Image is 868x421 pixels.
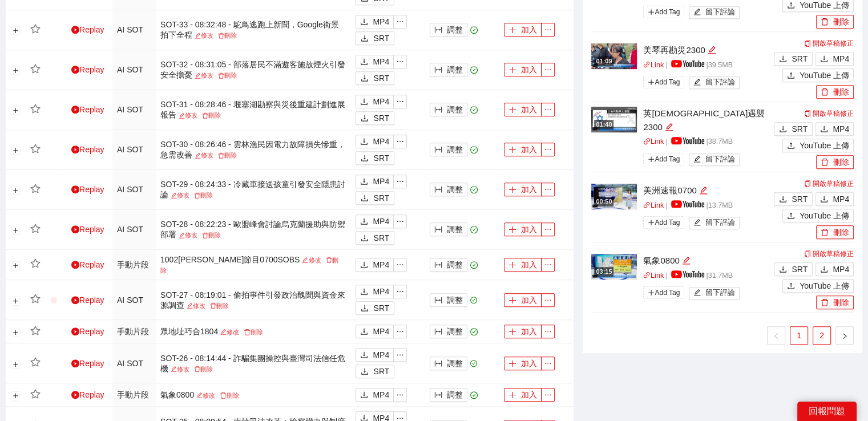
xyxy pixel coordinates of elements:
span: delete [194,192,200,199]
span: YouTube 上傳 [800,69,849,82]
button: plus加入 [504,143,542,156]
div: 編輯 [708,43,716,57]
span: column-width [434,66,442,75]
button: ellipsis [393,15,407,29]
button: ellipsis [541,258,555,272]
a: Replay [71,105,104,114]
span: plus [508,66,516,75]
span: ellipsis [394,217,406,225]
button: right [835,326,854,345]
button: downloadSRT [774,52,813,66]
button: downloadMP4 [356,135,394,148]
span: upload [787,1,795,10]
div: 編輯 [665,120,673,134]
button: column-width調整 [430,222,467,236]
li: 下一頁 [835,326,854,345]
span: delete [218,152,224,159]
span: link [643,272,651,279]
span: play-circle [71,185,79,193]
button: downloadSRT [774,122,813,136]
a: Replay [71,260,104,269]
button: column-width調整 [430,183,467,196]
button: downloadMP4 [356,95,394,108]
a: 刪除 [241,329,265,335]
span: link [643,61,651,68]
div: 00:50 [594,197,613,207]
span: edit [699,186,708,195]
button: downloadSRT [356,231,394,245]
span: plus [508,296,516,305]
button: ellipsis [541,183,555,196]
span: column-width [434,26,442,35]
span: column-width [434,225,442,234]
a: 開啟草稿修正 [804,39,854,47]
div: 編輯 [699,184,708,197]
button: ellipsis [541,63,555,76]
span: SRT [792,263,808,276]
button: downloadMP4 [356,175,394,188]
span: download [360,18,368,27]
button: ellipsis [393,135,407,148]
button: plus加入 [504,63,542,76]
a: 修改 [184,302,208,309]
span: download [360,217,368,226]
span: ellipsis [394,327,406,335]
span: delete [202,112,208,119]
span: MP4 [833,123,849,135]
span: edit [171,192,177,199]
span: MP4 [373,325,389,338]
span: download [820,195,828,204]
img: fc05845d-5733-46eb-ad37-4ac8c5dfcf22.jpg [591,43,637,69]
a: 開啟草稿修正 [804,110,854,118]
button: ellipsis [541,357,555,370]
button: ellipsis [541,23,555,37]
span: MP4 [373,55,389,68]
a: linkLink [643,272,664,280]
button: column-width調整 [430,325,467,338]
a: 1 [790,327,808,344]
span: download [779,125,787,134]
li: 2 [813,326,831,345]
span: play-circle [71,66,79,74]
a: 修改 [176,112,200,119]
button: downloadMP4 [356,55,394,68]
span: ellipsis [394,18,406,26]
span: ellipsis [394,58,406,66]
button: downloadMP4 [356,285,394,298]
button: 展開行 [11,26,21,35]
span: play-circle [71,327,79,335]
a: Replay [71,295,104,305]
a: linkLink [643,137,664,145]
button: downloadMP4 [356,325,394,338]
span: download [820,55,828,64]
span: edit [665,123,673,131]
li: 1 [790,326,808,345]
span: SRT [373,32,389,44]
span: delete [326,257,332,263]
span: upload [787,141,795,151]
span: edit [179,232,185,238]
span: MP4 [373,215,389,228]
span: left [773,333,780,339]
button: downloadMP4 [356,258,394,272]
a: 修改 [192,72,216,79]
span: MP4 [373,15,389,28]
span: SRT [792,52,808,65]
span: column-width [434,359,442,369]
span: download [361,74,369,83]
a: 開啟草稿修正 [804,180,854,188]
span: SRT [373,72,389,84]
span: download [360,137,368,147]
span: column-width [434,185,442,195]
span: upload [787,212,795,221]
span: edit [693,289,701,297]
button: ellipsis [541,103,555,116]
span: MP4 [373,135,389,148]
a: 修改 [300,257,323,264]
span: ellipsis [394,288,406,295]
img: yt_logo_rgb_light.a676ea31.png [671,270,704,278]
span: plus [508,185,516,195]
span: ellipsis [542,261,554,269]
button: downloadMP4 [356,15,394,29]
span: delete [821,18,829,27]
